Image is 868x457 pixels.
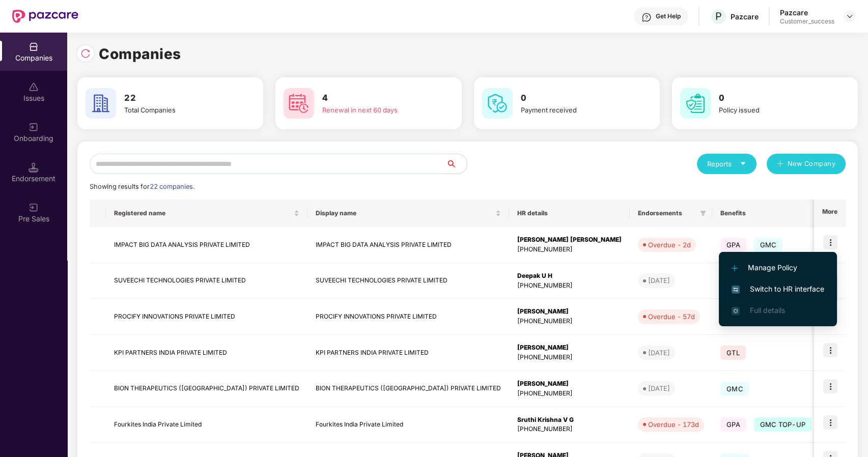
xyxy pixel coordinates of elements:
span: GMC [754,238,783,252]
td: KPI PARTNERS INDIA PRIVATE LIMITED [106,335,307,371]
div: Deepak U H [517,271,622,281]
div: [DATE] [648,348,670,358]
span: Manage Policy [732,262,824,273]
div: [PHONE_NUMBER] [517,389,622,398]
span: search [446,160,467,168]
td: BION THERAPEUTICS ([GEOGRAPHIC_DATA]) PRIVATE LIMITED [106,371,307,407]
span: GMC TOP-UP [754,417,811,432]
div: Overdue - 173d [648,419,699,430]
img: icon [823,343,837,357]
td: Fourkites India Private Limited [106,407,307,443]
img: svg+xml;base64,PHN2ZyB4bWxucz0iaHR0cDovL3d3dy53My5vcmcvMjAwMC9zdmciIHdpZHRoPSI2MCIgaGVpZ2h0PSI2MC... [680,88,711,119]
div: Overdue - 2d [648,240,691,250]
th: More [814,199,846,227]
span: P [715,10,722,22]
span: plus [777,160,783,168]
span: GPA [720,238,746,252]
h3: 4 [322,92,433,105]
td: IMPACT BIG DATA ANALYSIS PRIVATE LIMITED [106,227,307,263]
th: Registered name [106,199,307,227]
img: svg+xml;base64,PHN2ZyBpZD0iRHJvcGRvd24tMzJ4MzIiIHhtbG5zPSJodHRwOi8vd3d3LnczLm9yZy8yMDAwL3N2ZyIgd2... [846,12,854,20]
td: PROCIFY INNOVATIONS PRIVATE LIMITED [106,299,307,335]
div: [PERSON_NAME] [PERSON_NAME] [517,235,622,245]
div: Pazcare [780,8,834,17]
img: svg+xml;base64,PHN2ZyB4bWxucz0iaHR0cDovL3d3dy53My5vcmcvMjAwMC9zdmciIHdpZHRoPSIxNi4zNjMiIGhlaWdodD... [732,307,740,315]
span: filter [700,210,706,216]
div: Policy issued [719,105,829,115]
div: Customer_success [780,17,834,25]
td: PROCIFY INNOVATIONS PRIVATE LIMITED [307,299,509,335]
div: [PHONE_NUMBER] [517,317,622,326]
img: svg+xml;base64,PHN2ZyBpZD0iUmVsb2FkLTMyeDMyIiB4bWxucz0iaHR0cDovL3d3dy53My5vcmcvMjAwMC9zdmciIHdpZH... [80,48,91,59]
h3: 0 [521,92,631,105]
span: 22 companies. [150,183,194,190]
img: svg+xml;base64,PHN2ZyB4bWxucz0iaHR0cDovL3d3dy53My5vcmcvMjAwMC9zdmciIHdpZHRoPSI2MCIgaGVpZ2h0PSI2MC... [86,88,116,119]
h3: 22 [124,92,235,105]
img: svg+xml;base64,PHN2ZyB3aWR0aD0iMTQuNSIgaGVpZ2h0PSIxNC41IiB2aWV3Qm94PSIwIDAgMTYgMTYiIGZpbGw9Im5vbm... [29,162,39,173]
div: Renewal in next 60 days [322,105,433,115]
span: GMC [720,382,749,396]
h1: Companies [99,43,181,65]
img: New Pazcare Logo [12,10,78,23]
td: SUVEECHI TECHNOLOGIES PRIVATE LIMITED [307,263,509,299]
span: New Company [788,159,836,169]
button: search [446,154,467,174]
div: [PERSON_NAME] [517,307,622,317]
td: IMPACT BIG DATA ANALYSIS PRIVATE LIMITED [307,227,509,263]
span: GTL [720,346,746,360]
span: Endorsements [638,209,696,217]
span: caret-down [740,160,746,167]
button: plusNew Company [767,154,846,174]
div: Sruthi Krishna V G [517,415,622,425]
img: svg+xml;base64,PHN2ZyB4bWxucz0iaHR0cDovL3d3dy53My5vcmcvMjAwMC9zdmciIHdpZHRoPSIxMi4yMDEiIGhlaWdodD... [732,265,738,271]
td: KPI PARTNERS INDIA PRIVATE LIMITED [307,335,509,371]
img: svg+xml;base64,PHN2ZyBpZD0iSXNzdWVzX2Rpc2FibGVkIiB4bWxucz0iaHR0cDovL3d3dy53My5vcmcvMjAwMC9zdmciIH... [29,82,39,92]
img: icon [823,379,837,393]
span: Switch to HR interface [732,283,824,295]
span: GPA [720,417,746,432]
img: svg+xml;base64,PHN2ZyBpZD0iSGVscC0zMngzMiIgeG1sbnM9Imh0dHA6Ly93d3cudzMub3JnLzIwMDAvc3ZnIiB3aWR0aD... [641,12,652,22]
div: [DATE] [648,275,670,285]
div: Pazcare [731,12,759,21]
div: [PHONE_NUMBER] [517,353,622,362]
div: Reports [707,159,746,169]
img: svg+xml;base64,PHN2ZyB4bWxucz0iaHR0cDovL3d3dy53My5vcmcvMjAwMC9zdmciIHdpZHRoPSIxNiIgaGVpZ2h0PSIxNi... [732,285,740,294]
div: [PERSON_NAME] [517,343,622,353]
span: Registered name [114,209,292,217]
span: Full details [750,306,785,315]
td: Fourkites India Private Limited [307,407,509,443]
th: HR details [509,199,630,227]
img: icon [823,235,837,249]
span: Showing results for [90,183,194,190]
td: BION THERAPEUTICS ([GEOGRAPHIC_DATA]) PRIVATE LIMITED [307,371,509,407]
div: Overdue - 57d [648,311,695,322]
img: svg+xml;base64,PHN2ZyBpZD0iQ29tcGFuaWVzIiB4bWxucz0iaHR0cDovL3d3dy53My5vcmcvMjAwMC9zdmciIHdpZHRoPS... [29,42,39,52]
div: Payment received [521,105,631,115]
div: [PHONE_NUMBER] [517,424,622,434]
span: filter [698,207,708,219]
div: Total Companies [124,105,235,115]
img: svg+xml;base64,PHN2ZyB3aWR0aD0iMjAiIGhlaWdodD0iMjAiIHZpZXdCb3g9IjAgMCAyMCAyMCIgZmlsbD0ibm9uZSIgeG... [29,122,39,132]
th: Display name [307,199,509,227]
div: Get Help [656,12,681,20]
h3: 0 [719,92,829,105]
div: [PERSON_NAME] [517,379,622,389]
img: svg+xml;base64,PHN2ZyB3aWR0aD0iMjAiIGhlaWdodD0iMjAiIHZpZXdCb3g9IjAgMCAyMCAyMCIgZmlsbD0ibm9uZSIgeG... [29,203,39,213]
div: [DATE] [648,383,670,393]
img: icon [823,415,837,430]
span: Display name [316,209,493,217]
img: svg+xml;base64,PHN2ZyB4bWxucz0iaHR0cDovL3d3dy53My5vcmcvMjAwMC9zdmciIHdpZHRoPSI2MCIgaGVpZ2h0PSI2MC... [284,88,314,119]
td: SUVEECHI TECHNOLOGIES PRIVATE LIMITED [106,263,307,299]
img: svg+xml;base64,PHN2ZyB4bWxucz0iaHR0cDovL3d3dy53My5vcmcvMjAwMC9zdmciIHdpZHRoPSI2MCIgaGVpZ2h0PSI2MC... [482,88,513,119]
div: [PHONE_NUMBER] [517,245,622,254]
div: [PHONE_NUMBER] [517,281,622,291]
